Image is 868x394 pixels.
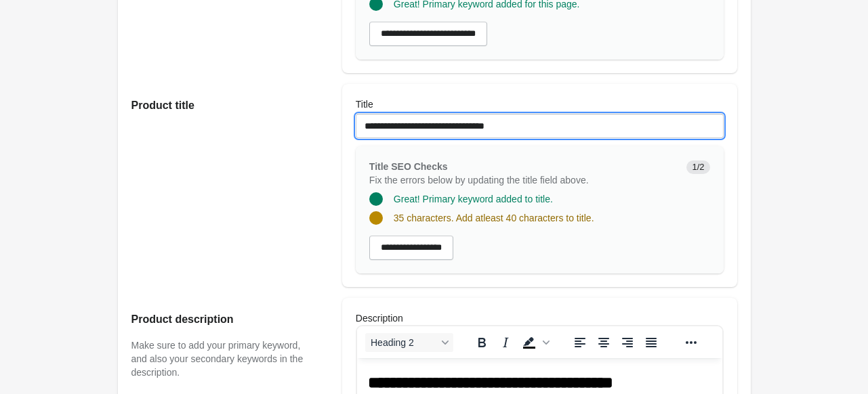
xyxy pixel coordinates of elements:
span: Title SEO Checks [369,161,448,172]
p: Make sure to add your primary keyword, and also your secondary keywords in the description. [131,338,315,379]
button: Italic [494,333,517,352]
span: Heading 2 [371,337,437,348]
h2: Product description [131,311,315,328]
span: 35 characters. Add atleast 40 characters to title. [394,213,594,223]
button: Justify [640,333,663,352]
button: Bold [470,333,493,352]
button: Align center [592,333,615,352]
div: Background color [518,333,552,352]
button: Align right [616,333,639,352]
span: Great! Primary keyword added to title. [394,194,553,204]
span: 1/2 [686,160,709,174]
p: Fix the errors below by updating the title field above. [369,173,676,187]
h2: Product title [131,97,315,114]
label: Title [356,97,373,111]
button: Align left [569,333,592,352]
button: Reveal or hide additional toolbar items [680,333,703,352]
button: Blocks [365,333,453,352]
